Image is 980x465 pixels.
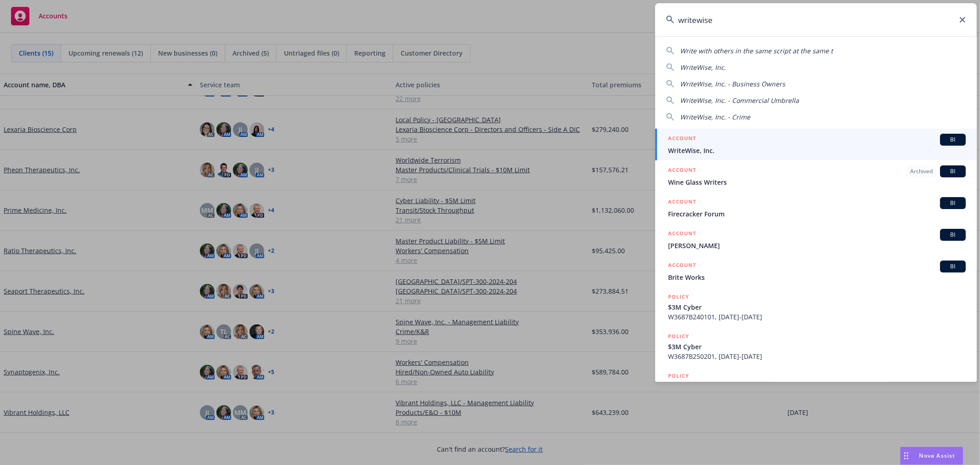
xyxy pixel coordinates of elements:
span: W3687B240101, [DATE]-[DATE] [668,312,966,322]
a: ACCOUNTBIWriteWise, Inc. [655,129,977,160]
h5: ACCOUNT [668,165,696,176]
span: WriteWise, Inc. [680,63,726,72]
span: WriteWise, Inc. - Commercial Umbrella [680,96,799,105]
span: Excess Professional Liability $3M xs $2M [668,381,966,391]
a: POLICY$3M CyberW3687B250201, [DATE]-[DATE] [655,327,977,366]
h5: POLICY [668,371,689,380]
span: $3M Cyber [668,302,966,312]
input: Search... [655,3,977,36]
h5: ACCOUNT [668,134,696,145]
h5: POLICY [668,292,689,301]
span: W3687B250201, [DATE]-[DATE] [668,352,966,361]
a: ACCOUNTBIBrite Works [655,255,977,287]
span: Wine Glass Writers [668,177,966,187]
span: WriteWise, Inc. - Business Owners [680,79,785,88]
span: [PERSON_NAME] [668,241,966,250]
button: Nova Assist [900,447,963,465]
span: BI [944,262,962,271]
a: ACCOUNTBIFirecracker Forum [655,192,977,224]
div: Drag to move [901,447,912,465]
h5: ACCOUNT [668,229,696,240]
span: BI [944,231,962,239]
span: Firecracker Forum [668,209,966,219]
span: WriteWise, Inc. [668,146,966,155]
span: Write with others in the same script at the same t [680,46,833,55]
span: Nova Assist [919,452,956,459]
span: Brite Works [668,272,966,282]
span: WriteWise, Inc. - Crime [680,113,750,121]
a: POLICYExcess Professional Liability $3M xs $2M [655,366,977,406]
a: ACCOUNTBI[PERSON_NAME] [655,224,977,255]
span: $3M Cyber [668,342,966,352]
a: ACCOUNTArchivedBIWine Glass Writers [655,160,977,192]
h5: ACCOUNT [668,197,696,208]
span: Archived [910,167,933,176]
span: BI [944,136,962,144]
a: POLICY$3M CyberW3687B240101, [DATE]-[DATE] [655,287,977,327]
h5: POLICY [668,332,689,341]
h5: ACCOUNT [668,261,696,272]
span: BI [944,199,962,207]
span: BI [944,167,962,176]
